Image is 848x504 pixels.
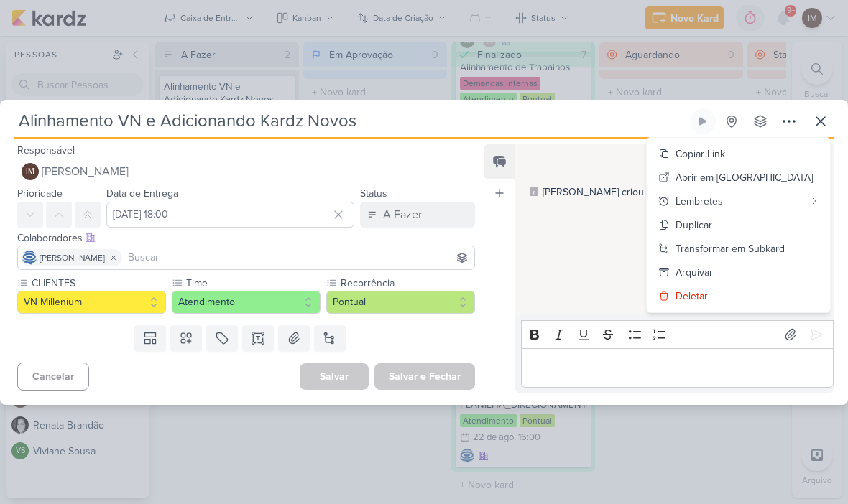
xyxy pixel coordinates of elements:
label: Prioridade [17,187,63,200]
div: Lembretes [676,194,804,209]
button: Copiar Link [647,142,830,166]
div: Editor editing area: main [521,348,834,388]
div: Ligar relógio [697,116,709,127]
span: [PERSON_NAME] [40,251,105,264]
button: Pontual [326,291,475,314]
div: Duplicar [676,218,712,233]
div: Arquivar [676,265,713,280]
button: Cancelar [17,363,89,391]
button: Abrir em [GEOGRAPHIC_DATA] [647,166,830,190]
button: Deletar [647,284,830,308]
button: VN Millenium [17,291,166,314]
div: Abrir em [GEOGRAPHIC_DATA] [676,170,813,185]
div: Transformar em Subkard [676,241,785,256]
div: Isabella Machado Guimarães [22,163,39,180]
label: Responsável [17,144,75,157]
button: IM [PERSON_NAME] [17,159,475,185]
button: Lembretes [647,190,830,213]
div: Deletar [676,289,708,304]
button: Atendimento [172,291,321,314]
button: Arquivar [647,261,830,284]
div: Copiar Link [676,146,725,162]
div: Editor toolbar [521,320,834,348]
button: Duplicar [647,213,830,237]
input: Select a date [106,202,354,228]
label: Status [360,187,387,200]
label: Data de Entrega [106,187,178,200]
button: A Fazer [360,202,475,228]
span: [PERSON_NAME] [42,163,129,180]
div: Colaboradores [17,230,475,246]
img: Caroline Traven De Andrade [22,251,37,265]
input: Kard Sem Título [14,108,687,134]
label: Recorrência [339,276,475,291]
label: CLIENTES [30,276,166,291]
div: A Fazer [383,206,422,223]
div: [PERSON_NAME] criou este kard [543,185,688,200]
input: Buscar [125,249,471,266]
label: Time [185,276,321,291]
p: IM [26,168,34,176]
button: Transformar em Subkard [647,237,830,261]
